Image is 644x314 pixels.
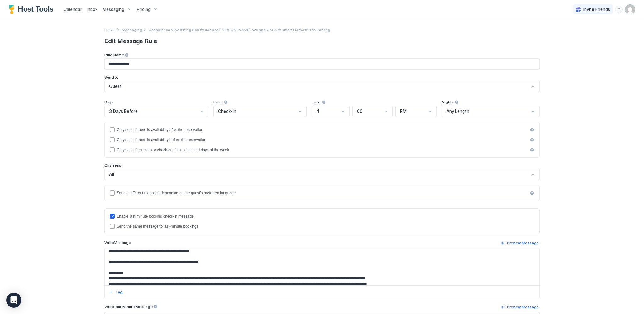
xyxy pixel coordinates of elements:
div: Send the same message to last-minute bookings [117,224,534,229]
span: PM [400,108,407,114]
span: Breadcrumb [148,27,330,32]
span: Time [312,100,321,104]
span: Messaging [103,7,124,12]
div: Open Intercom Messenger [6,293,21,308]
button: Preview Message [500,239,540,247]
div: Breadcrumb [104,26,115,33]
span: Write Last Minute Message [104,304,153,309]
div: languagesEnabled [110,190,534,196]
textarea: Input Field [105,248,539,285]
span: Event [213,100,223,104]
div: isLimited [110,147,534,152]
span: 3 Days Before [109,108,138,114]
span: Rule Name [104,52,124,57]
span: Send to [104,75,119,80]
div: Preview Message [507,304,539,310]
div: lastMinuteMessageIsTheSame [110,224,534,229]
div: beforeReservation [110,137,534,142]
div: lastMinuteMessageEnabled [110,214,534,219]
div: Preview Message [507,240,539,246]
span: Days [104,100,114,104]
span: Nights [442,100,454,104]
div: menu [615,6,623,13]
input: Input Field [105,59,539,69]
div: Send a different message depending on the guest's preferred language [117,191,528,195]
span: Edit Message Rule [104,36,540,45]
span: Inbox [87,7,97,12]
a: Home [104,26,115,33]
div: Enable last-minute booking check-in message. [117,214,534,218]
span: Pricing [137,7,151,12]
span: Calendar [64,7,82,12]
span: Home [104,28,115,32]
span: Guest [109,84,122,89]
span: Write Message [104,240,131,245]
div: User profile [625,4,635,14]
button: Tag [108,288,124,296]
a: Calendar [64,6,82,13]
span: All [109,172,114,177]
div: afterReservation [110,127,534,132]
div: Only send if there is availability after the reservation [117,128,528,132]
div: Only send if check-in or check-out fall on selected days of the week [117,148,528,152]
div: Breadcrumb [122,27,142,32]
a: Inbox [87,6,97,13]
span: Channels [104,163,121,168]
span: Invite Friends [583,7,610,12]
span: Any Length [447,108,469,114]
span: Messaging [122,27,142,32]
div: Only send if there is availability before the reservation [117,138,528,142]
a: Host Tools Logo [9,5,56,14]
button: Preview Message [500,303,540,311]
span: Check-In [218,108,236,114]
div: Tag [115,289,123,295]
span: 00 [357,108,363,114]
span: 4 [316,108,319,114]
